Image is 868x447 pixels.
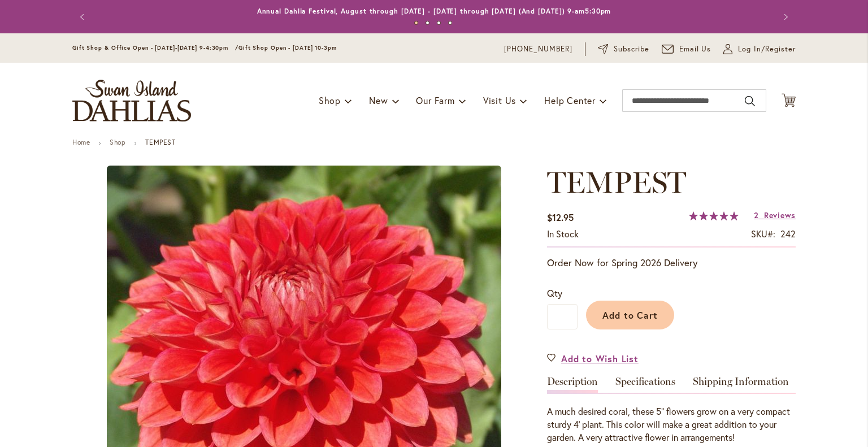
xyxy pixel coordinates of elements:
[72,80,191,121] a: store logo
[547,352,639,365] a: Add to Wish List
[754,210,759,220] span: 2
[723,44,796,55] a: Log In/Register
[544,94,596,106] span: Help Center
[369,94,388,106] span: New
[773,6,796,28] button: Next
[614,44,649,55] span: Subscribe
[414,21,418,25] button: 1 of 4
[547,211,574,223] span: $12.95
[547,256,796,270] p: Order Now for Spring 2026 Delivery
[504,44,572,55] a: [PHONE_NUMBER]
[547,287,562,299] span: Qty
[689,211,739,220] div: 100%
[751,228,775,240] strong: SKU
[72,44,238,51] span: Gift Shop & Office Open - [DATE]-[DATE] 9-4:30pm /
[764,210,796,220] span: Reviews
[483,94,516,106] span: Visit Us
[754,210,796,220] a: 2 Reviews
[416,94,454,106] span: Our Farm
[110,138,125,146] a: Shop
[602,309,658,321] span: Add to Cart
[547,376,598,393] a: Description
[145,138,175,146] strong: TEMPEST
[693,376,789,393] a: Shipping Information
[426,21,429,25] button: 2 of 4
[547,405,796,444] div: A much desired coral, these 5" flowers grow on a very compact sturdy 4' plant. This color will ma...
[437,21,441,25] button: 3 of 4
[679,44,711,55] span: Email Us
[547,228,579,240] span: In stock
[72,6,95,28] button: Previous
[547,228,579,241] div: Availability
[547,164,686,200] span: TEMPEST
[598,44,649,55] a: Subscribe
[448,21,452,25] button: 4 of 4
[257,7,611,15] a: Annual Dahlia Festival, August through [DATE] - [DATE] through [DATE] (And [DATE]) 9-am5:30pm
[586,301,674,329] button: Add to Cart
[319,94,341,106] span: Shop
[780,228,796,241] div: 242
[72,138,90,146] a: Home
[615,376,675,393] a: Specifications
[238,44,337,51] span: Gift Shop Open - [DATE] 10-3pm
[738,44,796,55] span: Log In/Register
[662,44,711,55] a: Email Us
[561,352,639,365] span: Add to Wish List
[547,376,796,444] div: Detailed Product Info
